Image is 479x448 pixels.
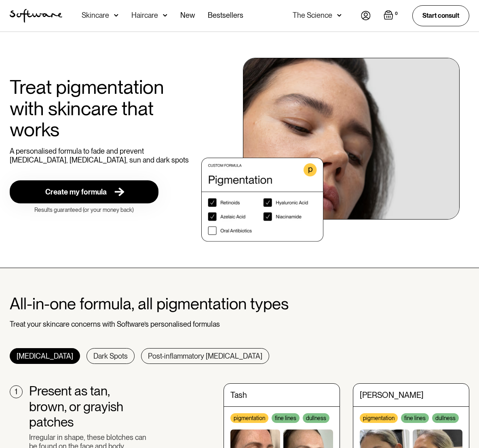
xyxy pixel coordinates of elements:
[10,180,158,203] a: Create my formula
[272,413,300,423] div: fine lines
[360,390,424,400] div: [PERSON_NAME]
[384,10,399,21] a: Open empty cart
[360,413,398,423] div: pigmentation
[10,320,469,329] div: Treat your skincare concerns with Software’s personalised formulas
[10,207,158,213] div: Results guaranteed (or your money back)
[10,76,197,140] h1: Treat pigmentation with skincare that works
[412,5,469,26] a: Start consult
[293,11,332,19] div: The Science
[148,352,262,361] div: Post-inflammatory [MEDICAL_DATA]
[45,188,107,197] div: Create my formula
[401,413,429,423] div: fine lines
[10,9,62,23] a: home
[131,11,158,19] div: Haircare
[393,10,399,17] div: 0
[10,147,197,164] p: A personalised formula to fade and prevent [MEDICAL_DATA], [MEDICAL_DATA], sun and dark spots
[432,413,459,423] div: dullness
[29,383,149,430] div: Present as tan, brown, or grayish patches
[10,9,62,23] img: Software Logo
[230,390,247,400] div: Tash
[15,387,17,396] div: 1
[337,11,342,19] img: arrow down
[230,413,268,423] div: pigmentation
[10,294,469,313] h1: All-in-one formula, all pigmentation types
[17,352,73,361] div: [MEDICAL_DATA]
[303,413,329,423] div: dullness
[163,11,167,19] img: arrow down
[93,352,128,361] div: Dark Spots
[114,11,118,19] img: arrow down
[82,11,109,19] div: Skincare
